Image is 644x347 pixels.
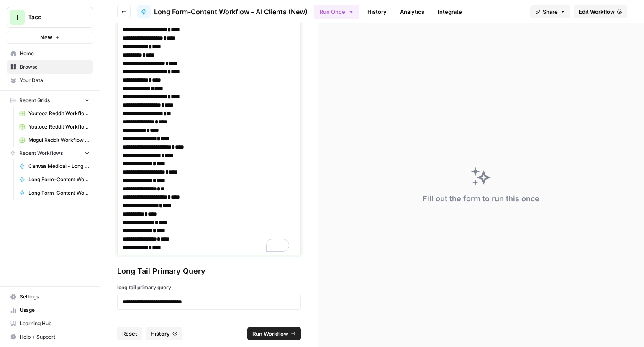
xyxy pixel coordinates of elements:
a: Mogul Reddit Workflow Grid (1) [15,134,93,147]
span: New [40,33,52,41]
span: Long Form-Content Workflow - All Clients (New) [28,176,90,183]
a: Youtooz Reddit Workflow Grid [15,120,93,134]
span: Canvas Medical - Long Form-Content Workflow [28,162,90,170]
span: Youtooz Reddit Workflow Grid [28,123,90,131]
span: Youtooz Reddit Workflow Grid (1) [28,110,90,117]
span: Reset [122,329,137,338]
a: Long Form-Content Workflow - B2B Clients [15,186,93,200]
a: Learning Hub [7,317,93,330]
button: Run Workflow [247,327,301,340]
a: Integrate [433,5,467,18]
button: New [7,31,93,44]
span: Settings [20,293,90,301]
a: Settings [7,290,93,303]
button: Workspace: Taco [7,7,93,28]
a: Long Form-Content Workflow - AI Clients (New) [137,5,308,18]
button: Recent Grids [7,94,93,107]
button: Run Once [314,5,359,19]
span: Usage [20,306,90,314]
span: Run Workflow [252,329,288,338]
span: Recent Workflows [19,149,63,157]
span: Help + Support [20,333,90,341]
button: Share [530,5,570,18]
a: Your Data [7,74,93,87]
span: Long Form-Content Workflow - B2B Clients [28,189,90,197]
span: Your Data [20,77,90,84]
a: Youtooz Reddit Workflow Grid (1) [15,107,93,120]
span: History [151,329,170,338]
span: Mogul Reddit Workflow Grid (1) [28,136,90,144]
a: Edit Workflow [574,5,627,18]
label: long tail primary query [117,284,301,291]
button: History [146,327,182,340]
a: Long Form-Content Workflow - All Clients (New) [15,173,93,186]
span: Recent Grids [19,97,50,104]
span: Taco [28,13,79,21]
div: Long Tail Primary Query [117,265,301,277]
a: Browse [7,60,93,74]
button: Help + Support [7,330,93,344]
span: Learning Hub [20,320,90,327]
a: History [362,5,392,18]
a: Analytics [395,5,429,18]
a: Canvas Medical - Long Form-Content Workflow [15,159,93,173]
span: Browse [20,63,90,71]
span: Home [20,50,90,57]
span: Long Form-Content Workflow - AI Clients (New) [154,7,308,17]
span: T [15,12,19,22]
span: Edit Workflow [579,8,615,16]
a: Usage [7,303,93,317]
button: Reset [117,327,142,340]
span: Share [543,8,558,16]
button: Recent Workflows [7,147,93,159]
div: Fill out the form to run this once [423,193,539,205]
a: Home [7,47,93,60]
